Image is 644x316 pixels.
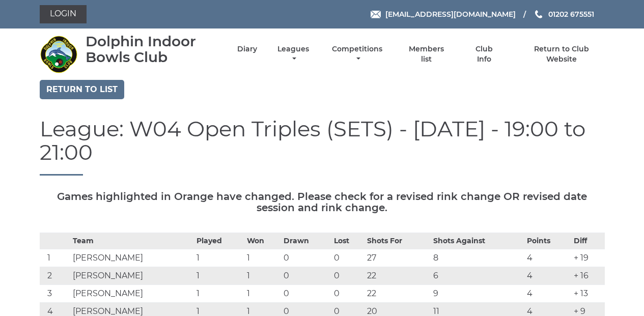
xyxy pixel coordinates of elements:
th: Shots Against [431,233,524,249]
td: 22 [365,267,431,285]
td: 1 [194,267,244,285]
a: Leagues [275,44,312,64]
td: 1 [194,249,244,267]
td: 4 [524,285,571,303]
a: Members list [403,44,450,64]
td: + 13 [571,285,605,303]
a: Competitions [330,44,385,64]
td: 4 [524,267,571,285]
th: Points [524,233,571,249]
th: Team [70,233,194,249]
th: Played [194,233,244,249]
td: [PERSON_NAME] [70,267,194,285]
td: 1 [40,249,71,267]
td: 6 [431,267,524,285]
a: Login [40,5,87,23]
td: 3 [40,285,71,303]
div: Dolphin Indoor Bowls Club [86,34,219,65]
td: 8 [431,249,524,267]
a: Phone us 01202 675551 [534,9,594,20]
td: 22 [365,285,431,303]
a: Club Info [468,44,501,64]
th: Diff [571,233,605,249]
img: Email [371,11,381,18]
td: 0 [281,249,331,267]
td: 0 [331,267,365,285]
td: 1 [244,285,281,303]
td: [PERSON_NAME] [70,285,194,303]
a: Return to Club Website [518,44,604,64]
th: Won [244,233,281,249]
td: + 19 [571,249,605,267]
span: 01202 675551 [548,10,594,19]
td: 1 [244,249,281,267]
td: 0 [281,285,331,303]
td: 0 [331,285,365,303]
td: + 16 [571,267,605,285]
td: 1 [244,267,281,285]
td: 0 [331,249,365,267]
th: Drawn [281,233,331,249]
th: Lost [331,233,365,249]
th: Shots For [365,233,431,249]
a: Return to list [40,80,124,99]
td: 9 [431,285,524,303]
td: 1 [194,285,244,303]
a: Diary [237,44,257,54]
td: 0 [281,267,331,285]
img: Phone us [535,10,542,18]
h5: Games highlighted in Orange have changed. Please check for a revised rink change OR revised date ... [40,191,605,213]
td: 27 [365,249,431,267]
td: 4 [524,249,571,267]
img: Dolphin Indoor Bowls Club [40,35,78,73]
td: 2 [40,267,71,285]
h1: League: W04 Open Triples (SETS) - [DATE] - 19:00 to 21:00 [40,117,605,176]
td: [PERSON_NAME] [70,249,194,267]
a: Email [EMAIL_ADDRESS][DOMAIN_NAME] [371,9,516,20]
span: [EMAIL_ADDRESS][DOMAIN_NAME] [385,10,516,19]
